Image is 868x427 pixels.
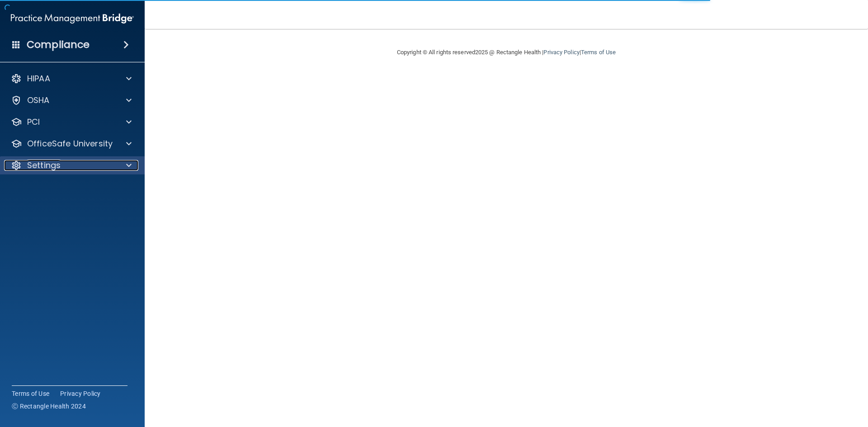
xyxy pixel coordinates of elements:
a: PCI [11,117,132,127]
a: Privacy Policy [543,49,579,56]
div: Copyright © All rights reserved 2025 @ Rectangle Health | | [341,38,671,67]
p: PCI [27,117,40,127]
p: Settings [27,160,61,171]
a: HIPAA [11,73,132,84]
a: Terms of Use [12,389,49,398]
a: OfficeSafe University [11,138,132,149]
p: HIPAA [27,73,50,84]
a: OSHA [11,95,132,106]
a: Settings [11,160,132,171]
p: OSHA [27,95,50,106]
span: Ⓒ Rectangle Health 2024 [12,402,86,411]
iframe: Drift Widget Chat Controller [712,363,857,399]
p: OfficeSafe University [27,138,113,149]
h4: Compliance [27,38,90,51]
img: PMB logo [11,9,134,28]
a: Privacy Policy [60,389,101,398]
a: Terms of Use [581,49,616,56]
